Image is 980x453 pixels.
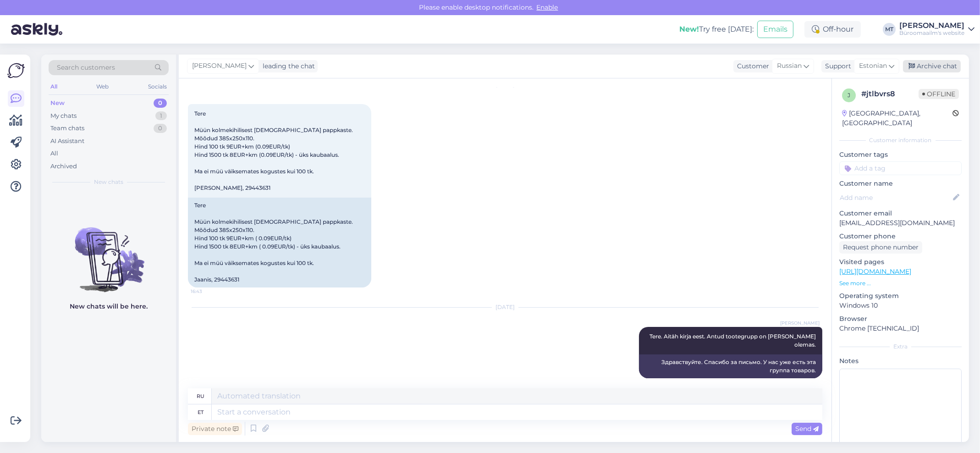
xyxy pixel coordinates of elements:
div: 0 [154,99,167,108]
div: Tere Müün kolmekihilisest [DEMOGRAPHIC_DATA] pappkaste. Mõõdud 385x250x110. Hind 100 tk 9EUR+km (... [188,198,371,287]
p: Notes [839,356,962,366]
div: leading the chat [259,61,315,71]
a: [PERSON_NAME]Büroomaailm's website [899,22,974,37]
div: Extra [839,343,962,351]
div: Büroomaailm's website [899,29,964,37]
span: 7:25 [785,379,820,386]
span: Tere. Aitäh kirja eest. Antud tootegrupp on [PERSON_NAME] olemas. [650,333,817,348]
div: Customer information [839,136,962,144]
div: Socials [146,81,169,93]
p: Visited pages [839,257,962,267]
div: Customer [733,61,769,71]
div: et [198,404,204,420]
p: Customer phone [839,232,962,241]
div: Web [95,81,111,93]
p: Customer email [839,209,962,218]
b: New! [679,25,699,33]
div: Team chats [50,124,84,133]
p: Operating system [839,291,962,301]
div: Off-hour [804,21,861,38]
div: Try free [DATE]: [679,24,754,35]
p: Chrome [TECHNICAL_ID] [839,324,962,333]
div: All [49,81,59,93]
input: Add name [840,193,951,203]
div: 1 [155,111,167,121]
p: New chats will be here. [70,302,148,311]
p: Customer tags [839,150,962,160]
div: New [50,99,65,108]
div: Request phone number [839,241,922,254]
div: [DATE] [188,303,822,311]
span: Tere Müün kolmekihilisest [DEMOGRAPHIC_DATA] pappkaste. Mõõdud 385x250x110. Hind 100 tk 9EUR+km (... [194,110,354,191]
p: See more ... [839,279,962,287]
div: [PERSON_NAME] [899,22,964,29]
button: Emails [757,21,793,38]
img: No chats [41,211,176,293]
p: Customer name [839,179,962,188]
span: [PERSON_NAME] [192,61,247,71]
div: All [50,149,58,158]
div: MT [883,23,896,36]
div: ru [197,388,204,404]
div: Archive chat [903,60,961,72]
p: [EMAIL_ADDRESS][DOMAIN_NAME] [839,218,962,228]
span: Offline [919,89,959,99]
input: Add a tag [839,161,962,175]
span: [PERSON_NAME] [780,320,820,326]
div: Здравствуйте. Спасибо за письмо. У нас уже есть эта группа товаров. [639,354,822,378]
span: 16:43 [191,288,225,295]
span: Russian [777,61,802,71]
p: Windows 10 [839,301,962,310]
div: My chats [50,111,77,121]
div: # jtlbvrs8 [861,88,919,99]
div: Private note [188,423,242,435]
span: j [848,92,850,99]
span: Search customers [57,63,115,72]
img: Askly Logo [7,62,25,79]
span: Estonian [859,61,887,71]
span: Send [795,425,819,433]
a: [URL][DOMAIN_NAME] [839,267,911,276]
p: Browser [839,314,962,324]
div: Support [821,61,851,71]
span: Enable [534,3,561,11]
div: 0 [154,124,167,133]
div: AI Assistant [50,137,84,146]
span: New chats [94,178,123,186]
div: [GEOGRAPHIC_DATA], [GEOGRAPHIC_DATA] [842,109,952,128]
div: Archived [50,162,77,171]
